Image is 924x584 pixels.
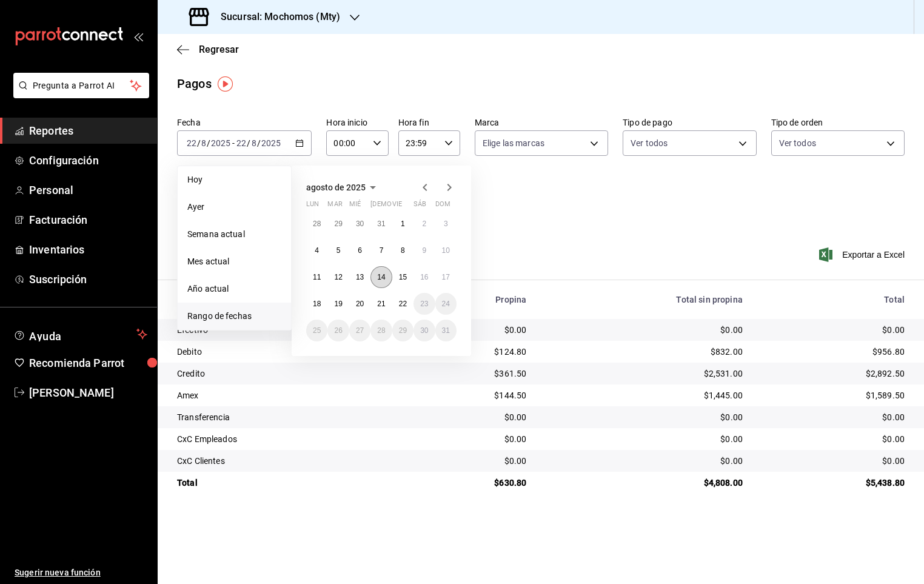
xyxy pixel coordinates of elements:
[546,368,743,380] div: $2,531.00
[546,411,743,423] div: $0.00
[327,240,349,261] button: 5 de agosto de 2025
[29,384,147,401] span: [PERSON_NAME]
[306,183,366,192] span: agosto de 2025
[413,320,435,341] button: 30 de agosto de 2025
[251,138,257,148] input: --
[327,266,349,288] button: 12 de agosto de 2025
[762,295,905,304] div: Total
[232,138,235,148] span: -
[546,324,743,336] div: $0.00
[334,220,342,228] abbr: 29 de julio de 2025
[306,240,327,261] button: 4 de agosto de 2025
[546,389,743,401] div: $1,445.00
[399,326,407,335] abbr: 29 de agosto de 2025
[356,326,364,335] abbr: 27 de agosto de 2025
[29,152,147,169] span: Configuración
[29,123,147,139] span: Reportes
[416,368,526,380] div: $361.50
[416,455,526,467] div: $0.00
[779,137,816,149] span: Ver todos
[247,138,250,148] span: /
[401,220,405,228] abbr: 1 de agosto de 2025
[475,118,608,127] label: Marca
[356,220,364,228] abbr: 30 de julio de 2025
[392,213,413,235] button: 1 de agosto de 2025
[327,293,349,315] button: 19 de agosto de 2025
[306,213,327,235] button: 28 de julio de 2025
[370,240,392,261] button: 7 de agosto de 2025
[257,138,261,148] span: /
[349,200,361,213] abbr: miércoles
[349,240,370,261] button: 6 de agosto de 2025
[422,246,426,255] abbr: 9 de agosto de 2025
[210,138,231,148] input: ----
[442,326,450,335] abbr: 31 de agosto de 2025
[416,389,526,401] div: $144.50
[177,455,397,467] div: CxC Clientes
[435,240,457,261] button: 10 de agosto de 2025
[377,326,385,335] abbr: 28 de agosto de 2025
[762,411,905,423] div: $0.00
[358,246,362,255] abbr: 6 de agosto de 2025
[315,246,319,255] abbr: 4 de agosto de 2025
[392,293,413,315] button: 22 de agosto de 2025
[420,326,428,335] abbr: 30 de agosto de 2025
[306,200,319,213] abbr: lunes
[29,271,147,287] span: Suscripción
[401,246,405,255] abbr: 8 de agosto de 2025
[762,389,905,401] div: $1,589.50
[177,44,239,55] button: Regresar
[211,10,340,24] h3: Sucursal: Mochomos (Mty)
[336,246,341,255] abbr: 5 de agosto de 2025
[177,433,397,445] div: CxC Empleados
[370,320,392,341] button: 28 de agosto de 2025
[29,355,147,371] span: Recomienda Parrot
[442,300,450,308] abbr: 24 de agosto de 2025
[201,138,207,148] input: --
[8,88,149,101] a: Pregunta a Parrot AI
[177,75,212,93] div: Pagos
[306,293,327,315] button: 18 de agosto de 2025
[399,300,407,308] abbr: 22 de agosto de 2025
[546,346,743,358] div: $832.00
[370,266,392,288] button: 14 de agosto de 2025
[349,293,370,315] button: 20 de agosto de 2025
[546,477,743,489] div: $4,808.00
[313,273,321,281] abbr: 11 de agosto de 2025
[177,477,397,489] div: Total
[370,293,392,315] button: 21 de agosto de 2025
[413,266,435,288] button: 16 de agosto de 2025
[442,246,450,255] abbr: 10 de agosto de 2025
[623,118,756,127] label: Tipo de pago
[392,200,402,213] abbr: viernes
[483,137,544,149] span: Elige las marcas
[762,433,905,445] div: $0.00
[306,320,327,341] button: 25 de agosto de 2025
[306,180,380,195] button: agosto de 2025
[177,389,397,401] div: Amex
[762,455,905,467] div: $0.00
[334,326,342,335] abbr: 26 de agosto de 2025
[435,320,457,341] button: 31 de agosto de 2025
[413,200,426,213] abbr: sábado
[413,240,435,261] button: 9 de agosto de 2025
[186,138,197,148] input: --
[327,200,342,213] abbr: martes
[762,368,905,380] div: $2,892.50
[15,566,147,579] span: Sugerir nueva función
[197,138,201,148] span: /
[29,241,147,258] span: Inventarios
[413,293,435,315] button: 23 de agosto de 2025
[399,273,407,281] abbr: 15 de agosto de 2025
[398,118,460,127] label: Hora fin
[771,118,905,127] label: Tipo de orden
[370,213,392,235] button: 31 de julio de 2025
[420,273,428,281] abbr: 16 de agosto de 2025
[334,273,342,281] abbr: 12 de agosto de 2025
[444,220,448,228] abbr: 3 de agosto de 2025
[546,295,743,304] div: Total sin propina
[327,320,349,341] button: 26 de agosto de 2025
[442,273,450,281] abbr: 17 de agosto de 2025
[392,266,413,288] button: 15 de agosto de 2025
[356,273,364,281] abbr: 13 de agosto de 2025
